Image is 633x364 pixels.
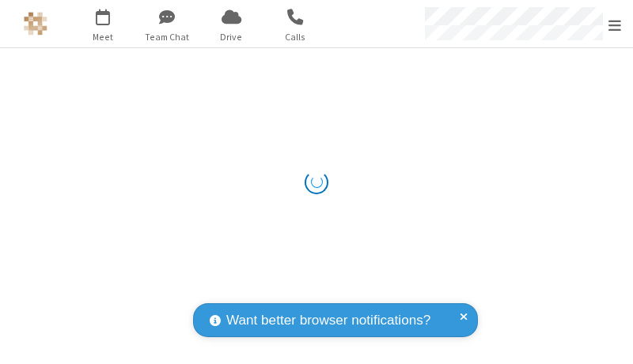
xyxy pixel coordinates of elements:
span: Want better browser notifications? [226,310,430,331]
span: Drive [202,30,261,44]
img: Astra [24,12,47,36]
span: Calls [266,30,325,44]
span: Team Chat [138,30,197,44]
span: Meet [74,30,133,44]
